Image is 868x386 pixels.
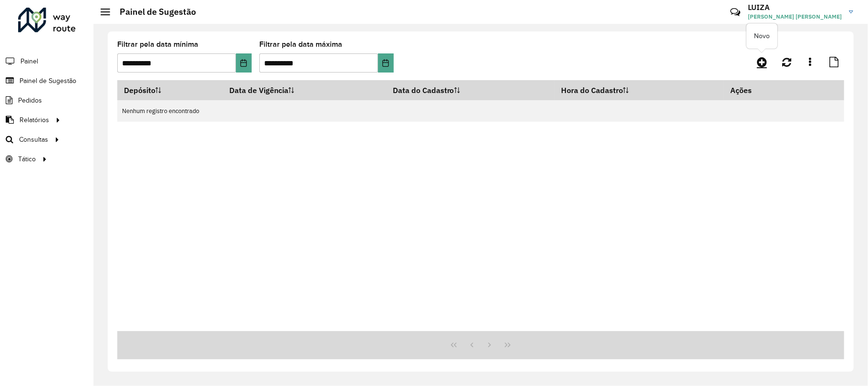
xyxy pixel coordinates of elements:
th: Data do Cadastro [386,80,554,100]
span: Painel de Sugestão [20,76,76,86]
span: Painel [20,56,38,66]
label: Filtrar pela data mínima [117,39,198,50]
h2: Painel de Sugestão [110,7,196,17]
span: [PERSON_NAME] [PERSON_NAME] [748,12,842,21]
td: Nenhum registro encontrado [117,100,844,122]
th: Depósito [117,80,223,100]
div: Novo [746,23,777,49]
button: Choose Date [236,53,252,73]
span: Tático [18,154,36,164]
th: Data de Vigência [223,80,386,100]
button: Choose Date [378,53,394,73]
label: Filtrar pela data máxima [259,39,342,50]
h3: LUIZA [748,3,842,12]
a: Contato Rápido [725,2,745,22]
span: Consultas [19,135,48,145]
th: Hora do Cadastro [554,80,724,100]
th: Ações [724,80,781,100]
span: Pedidos [18,95,42,105]
span: Relatórios [20,115,49,125]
